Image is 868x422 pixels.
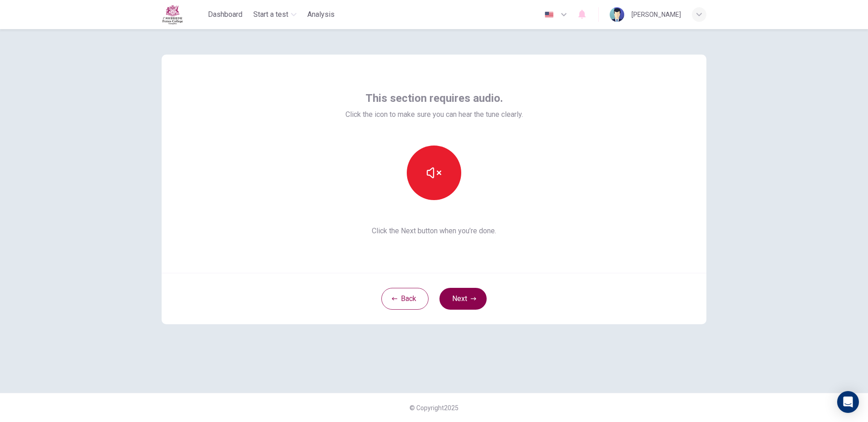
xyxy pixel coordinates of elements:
[162,5,204,25] a: Fettes logo
[837,391,859,413] div: Open Intercom Messenger
[365,91,503,105] span: This section requires audio.
[345,226,523,236] span: Click the Next button when you’re done.
[439,288,487,310] button: Next
[381,288,429,310] button: Back
[253,9,288,20] span: Start a test
[304,6,338,23] button: Analysis
[162,5,183,25] img: Fettes logo
[307,9,335,20] span: Analysis
[250,6,300,23] button: Start a test
[204,6,246,23] button: Dashboard
[610,7,624,22] img: Profile picture
[543,11,555,18] img: en
[208,9,242,20] span: Dashboard
[345,109,523,120] span: Click the icon to make sure you can hear the tune clearly.
[631,9,681,20] div: [PERSON_NAME]
[409,404,459,412] span: © Copyright 2025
